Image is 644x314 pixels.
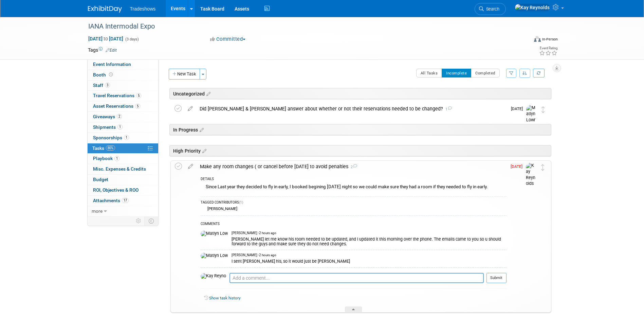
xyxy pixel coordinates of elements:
[92,208,103,214] span: more
[511,106,526,111] span: [DATE]
[88,143,158,154] a: Tasks80%
[117,114,122,119] span: 2
[232,231,276,235] span: [PERSON_NAME] - 2 hours ago
[88,6,122,13] img: ExhibitDay
[93,93,141,98] span: Travel Reservations
[348,165,357,169] span: 2
[130,6,156,12] span: Tradeshows
[93,135,129,140] span: Sponsorships
[93,156,119,161] span: Playbook
[93,187,139,193] span: ROI, Objectives & ROO
[201,182,507,193] div: Since Last year they decided to fly in early, I booked begining [DATE] night so we could make sur...
[232,253,276,258] span: [PERSON_NAME] - 2 hours ago
[185,163,197,170] a: edit
[196,103,507,115] div: Did [PERSON_NAME] & [PERSON_NAME] answer about whether or not their reservations needed to be cha...
[135,104,140,109] span: 5
[201,221,507,228] div: COMMENTS
[93,72,114,77] span: Booth
[539,47,557,50] div: Event Rating
[93,62,131,67] span: Event Information
[93,177,108,182] span: Budget
[106,145,115,151] span: 80%
[88,122,158,133] a: Shipments1
[114,156,119,161] span: 1
[88,91,158,101] a: Travel Reservations5
[239,200,243,204] span: (1)
[88,164,158,174] a: Misc. Expenses & Credits
[201,273,226,279] img: Kay Reynolds
[125,37,139,41] span: (3 days)
[144,216,158,225] td: Toggle Event Tabs
[208,36,248,43] button: Committed
[209,296,240,300] a: Show task history
[136,93,141,98] span: 5
[88,154,158,164] a: Playbook1
[88,196,158,206] a: Attachments17
[93,114,122,119] span: Giveaways
[526,105,536,129] img: Matlyn Lowrey
[106,48,117,53] a: Edit
[201,200,507,206] div: TAGGED CONTRIBUTORS
[169,88,551,99] div: Uncategorized
[117,124,123,129] span: 1
[197,161,507,172] div: Make any room changes ( or cancel before [DATE] to avoid penalties
[541,106,545,113] i: Move task
[88,59,158,70] a: Event Information
[205,90,210,97] a: Edit sections
[198,126,204,133] a: Edit sections
[103,36,109,41] span: to
[206,206,237,211] div: [PERSON_NAME]
[232,258,507,264] div: I sent [PERSON_NAME] his, so it would just be [PERSON_NAME]
[488,35,558,46] div: Event Format
[541,164,545,171] i: Move task
[124,135,129,140] span: 1
[232,235,507,246] div: [PERSON_NAME] let me know his room needed to be updated, and I updated it this morning over the p...
[443,107,452,111] span: 1
[416,69,442,77] button: All Tasks
[201,231,228,237] img: Matlyn Lowrey
[93,198,129,203] span: Attachments
[88,101,158,111] a: Asset Reservations5
[88,112,158,122] a: Giveaways2
[533,69,545,77] a: Refresh
[475,3,506,15] a: Search
[486,273,507,283] button: Submit
[133,216,145,225] td: Personalize Event Tab Strip
[169,145,551,156] div: High Priority
[88,81,158,91] a: Staff3
[515,4,550,11] img: Kay Reynolds
[484,6,499,12] span: Search
[184,106,196,112] a: edit
[88,36,124,42] span: [DATE] [DATE]
[88,70,158,80] a: Booth
[88,175,158,185] a: Budget
[442,69,471,77] button: Incomplete
[471,69,500,77] button: Completed
[201,147,206,154] a: Edit sections
[511,164,526,169] span: [DATE]
[88,47,117,53] td: Tags
[534,36,541,42] img: Format-Inperson.png
[88,185,158,195] a: ROI, Objectives & ROO
[542,37,558,42] div: In-Person
[86,20,518,33] div: IANA Intermodal Expo
[88,206,158,216] a: more
[169,124,551,135] div: In Progress
[122,198,129,203] span: 17
[93,83,110,88] span: Staff
[92,145,115,151] span: Tasks
[108,72,114,77] span: Booth not reserved yet
[201,177,507,182] div: DETAILS
[88,133,158,143] a: Sponsorships1
[93,103,140,109] span: Asset Reservations
[169,69,200,80] button: New Task
[93,166,146,172] span: Misc. Expenses & Credits
[526,163,536,187] img: Kay Reynolds
[105,83,110,88] span: 3
[201,253,228,259] img: Matlyn Lowrey
[93,124,123,130] span: Shipments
